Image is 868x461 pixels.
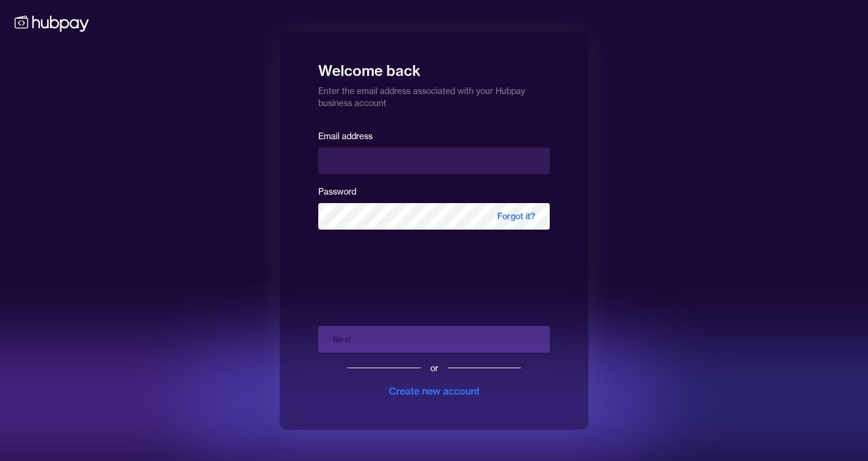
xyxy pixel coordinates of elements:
[483,203,550,230] span: Forgot it?
[318,80,550,109] p: Enter the email address associated with your Hubpay business account
[318,186,356,197] label: Password
[389,384,480,398] div: Create new account
[318,54,550,80] h1: Welcome back
[318,131,373,142] label: Email address
[430,362,438,374] div: or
